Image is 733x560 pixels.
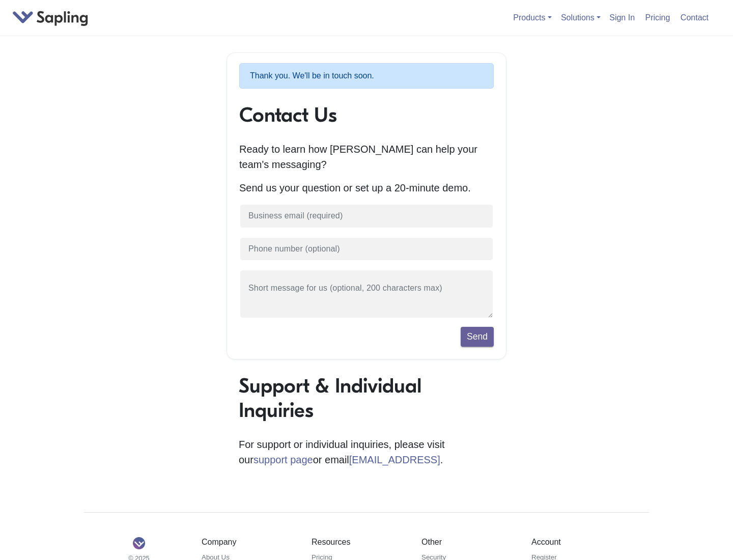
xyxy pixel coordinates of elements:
a: support page [253,454,313,465]
input: Phone number (optional) [239,237,494,262]
input: Business email (required) [239,204,494,229]
a: Contact [676,9,713,26]
h1: Contact Us [239,103,494,127]
h5: Account [531,537,626,547]
p: Send us your question or set up a 20-minute demo. [239,180,494,195]
a: Sign In [605,9,639,26]
a: Solutions [561,13,601,22]
h1: Support & Individual Inquiries [239,374,494,423]
p: Ready to learn how [PERSON_NAME] can help your team's messaging? [239,142,494,172]
a: Pricing [641,9,674,26]
img: Sapling Logo [133,537,145,549]
h5: Other [421,537,516,547]
h5: Resources [312,537,406,547]
a: Products [513,13,551,22]
button: Send [461,327,494,346]
p: Thank you. We'll be in touch soon. [239,63,494,89]
h5: Company [202,537,296,547]
p: For support or individual inquiries, please visit our or email . [239,437,494,467]
a: [EMAIL_ADDRESS] [349,454,440,465]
